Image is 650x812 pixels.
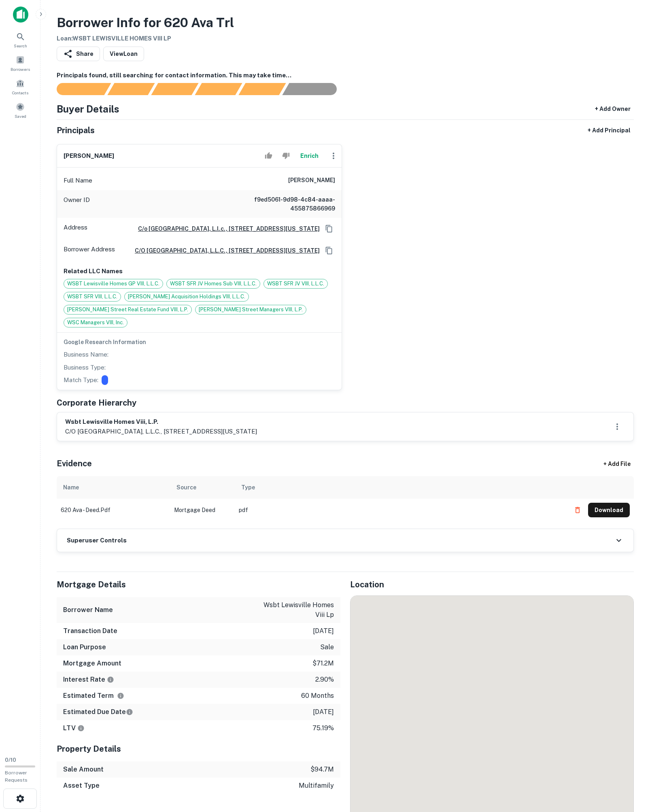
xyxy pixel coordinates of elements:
h6: [PERSON_NAME] [64,151,114,161]
button: + Add Owner [592,102,634,116]
button: Copy Address [323,223,335,235]
h6: LTV [63,723,85,733]
img: capitalize-icon.png [13,6,28,23]
button: + Add Principal [584,123,634,138]
div: Principals found, still searching for contact information. This may take time... [238,83,286,95]
div: Sending borrower request to AI... [47,83,108,95]
td: 620 ava - deed.pdf [57,499,170,521]
td: pdf [235,499,566,521]
p: Owner ID [64,195,90,213]
div: AI fulfillment process complete. [283,83,346,95]
p: Borrower Address [64,244,115,257]
h4: Buyer Details [57,102,119,116]
span: WSBT SFR JV Homes Sub VIII, L.L.C. [167,280,260,288]
button: Reject [279,148,293,164]
p: wsbt lewisville homes viii lp [261,600,334,620]
span: WSC Managers VIII, Inc. [64,319,127,327]
h5: Mortgage Details [57,578,340,591]
h6: Principals found, still searching for contact information. This may take time... [57,71,634,80]
span: WSBT SFR VIII, L.L.C. [64,293,121,301]
a: Search [2,29,38,51]
span: Borrowers [11,66,30,72]
a: Saved [2,99,38,121]
button: Delete file [570,504,585,517]
span: [PERSON_NAME] Acquisition Holdings VIII, L.L.C. [125,293,249,301]
a: c/o [GEOGRAPHIC_DATA], l.l.c., [STREET_ADDRESS][US_STATE] [128,246,320,255]
h3: Borrower Info for 620 Ava Trl [57,13,234,32]
p: sale [320,642,334,652]
h5: Principals [57,124,95,136]
p: Match Type: [64,375,98,385]
p: 60 months [301,691,334,701]
th: Name [57,476,170,499]
h6: Superuser Controls [67,536,127,545]
h6: Sale Amount [63,765,104,774]
h6: Google Research Information [64,338,335,346]
h6: Mortgage Amount [63,659,121,668]
svg: The interest rates displayed on the website are for informational purposes only and may be report... [107,676,114,683]
button: Copy Address [323,244,335,257]
h5: Corporate Hierarchy [57,397,136,409]
th: Type [235,476,566,499]
p: $94.7m [310,765,334,774]
svg: LTVs displayed on the website are for informational purposes only and may be reported incorrectly... [77,725,85,732]
svg: Estimate is based on a standard schedule for this type of loan. [126,708,133,716]
div: Name [63,483,79,492]
h6: [PERSON_NAME] [288,176,335,185]
button: Download [588,503,630,517]
h5: Evidence [57,457,92,470]
h6: Estimated Term [63,691,124,701]
h6: Loan Purpose [63,642,106,652]
span: WSBT Lewisville Homes GP VIII, L.L.C. [64,280,163,288]
div: Documents found, AI parsing details... [151,83,198,95]
button: Enrich [296,148,322,164]
p: [DATE] [313,626,334,636]
div: Your request is received and processing... [107,83,155,95]
svg: Term is based on a standard schedule for this type of loan. [117,692,124,699]
div: Principals found, AI now looking for contact information... [195,83,242,95]
span: [PERSON_NAME] Street Real Estate Fund VIII, L.P. [64,306,191,314]
h6: f9ed5061-9d98-4c84-aaaa-455875866969 [238,195,335,213]
p: 75.19% [312,723,334,733]
h6: Estimated Due Date [63,707,133,717]
p: Business Name: [64,350,108,359]
p: 2.90% [315,675,334,684]
p: Full Name [64,176,92,185]
h6: Transaction Date [63,626,117,636]
p: Address [64,223,87,235]
span: Borrower Requests [5,770,28,783]
p: [DATE] [313,707,334,717]
div: Type [241,483,255,492]
button: Share [57,47,100,61]
div: Source [176,483,196,492]
h6: Borrower Name [63,605,113,615]
p: multifamily [299,781,334,791]
h6: Loan : WSBT LEWISVILLE HOMES VIII LP [57,34,234,43]
p: Business Type: [64,363,106,372]
span: Search [14,43,27,49]
td: Mortgage Deed [170,499,235,521]
h6: Asset Type [63,781,100,791]
span: Saved [15,113,26,119]
a: Borrowers [2,52,38,74]
span: WSBT SFR JV VIII, L.L.C. [264,280,327,288]
span: [PERSON_NAME] Street Managers VIII, L.P. [195,306,306,314]
a: C/o [GEOGRAPHIC_DATA], L.l.c., [STREET_ADDRESS][US_STATE] [132,224,320,233]
a: Contacts [2,76,38,98]
a: ViewLoan [103,47,144,61]
h5: Property Details [57,743,340,755]
h6: Interest Rate [63,675,114,684]
p: $71.2m [312,659,334,668]
div: scrollable content [57,476,634,529]
div: + Add File [588,457,645,471]
h6: wsbt lewisville homes viii, l.p. [65,417,257,427]
p: c/o [GEOGRAPHIC_DATA], l.l.c., [STREET_ADDRESS][US_STATE] [65,427,257,436]
span: 0 / 10 [5,757,16,763]
span: Contacts [12,89,28,96]
button: Accept [261,148,276,164]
